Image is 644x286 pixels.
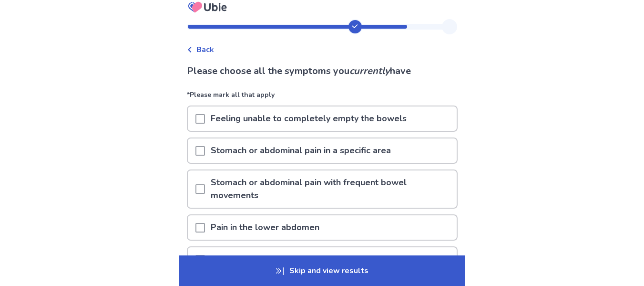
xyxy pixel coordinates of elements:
p: Pain in the lower abdomen [205,215,325,240]
i: currently [349,64,390,77]
p: Stomach or abdominal pain in a specific area [205,138,397,163]
span: Back [196,44,214,55]
p: [MEDICAL_DATA] [205,247,286,272]
p: Stomach or abdominal pain with frequent bowel movements [205,170,457,208]
p: *Please mark all that apply [187,90,458,106]
p: Please choose all the symptoms you have [187,64,458,78]
p: Feeling unable to completely empty the bowels [205,106,412,131]
p: Skip and view results [179,255,465,286]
